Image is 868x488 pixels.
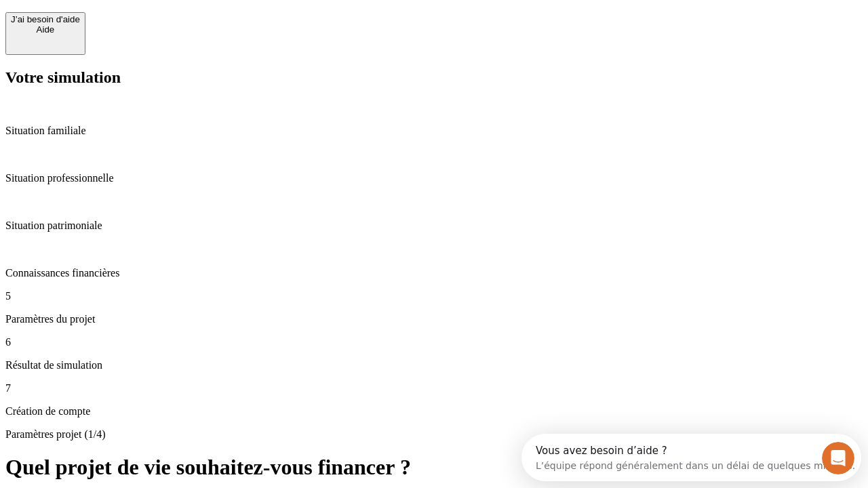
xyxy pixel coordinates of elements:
[5,405,863,418] p: Création de compte
[5,68,863,87] h2: Votre simulation
[5,313,863,325] p: Paramètres du projet
[5,359,863,371] p: Résultat de simulation
[5,382,863,394] p: 7
[11,24,80,35] div: Aide
[11,14,80,24] div: J’ai besoin d'aide
[14,22,334,37] div: L’équipe répond généralement dans un délai de quelques minutes.
[14,12,334,22] div: Vous avez besoin d’aide ?
[5,455,863,480] h1: Quel projet de vie souhaitez-vous financer ?
[5,220,863,232] p: Situation patrimoniale
[822,442,854,474] iframe: Intercom live chat
[5,12,85,55] button: J’ai besoin d'aideAide
[5,172,863,184] p: Situation professionnelle
[5,428,863,441] p: Paramètres projet (1/4)
[5,5,374,43] div: Ouvrir le Messenger Intercom
[5,290,863,302] p: 5
[5,125,863,137] p: Situation familiale
[5,267,863,279] p: Connaissances financières
[521,434,861,481] iframe: Intercom live chat discovery launcher
[5,336,863,348] p: 6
